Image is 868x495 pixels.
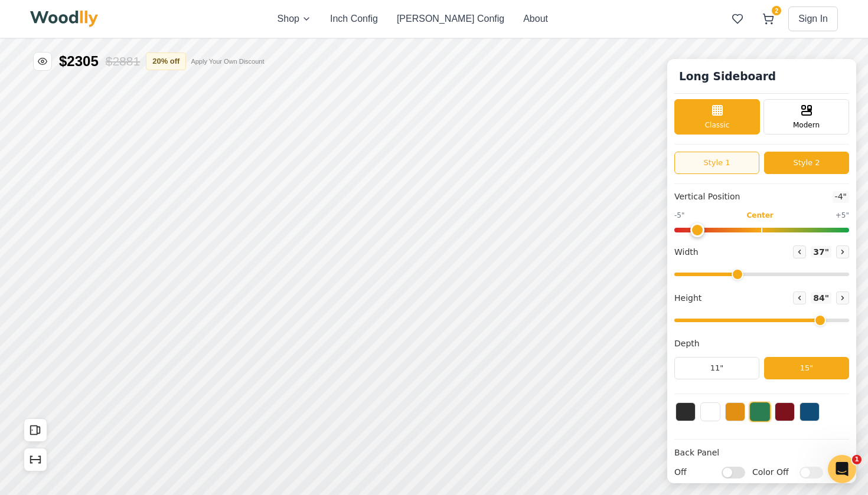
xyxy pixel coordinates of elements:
[674,210,684,221] span: -5"
[674,246,699,258] span: Width
[749,402,771,422] button: Green
[793,120,820,130] span: Modern
[775,402,795,421] button: Red
[24,418,47,442] button: Open All Doors and Drawers
[674,447,849,459] h4: Back Panel
[788,6,838,31] button: Sign In
[772,6,781,15] span: 2
[33,52,52,71] button: Toggle price visibility
[674,466,716,478] span: Off
[397,12,504,26] button: [PERSON_NAME] Config
[278,12,311,26] button: Shop
[674,292,701,304] span: Height
[674,357,759,379] button: 11"
[758,8,779,29] button: 2
[674,66,781,87] h1: Long Sideboard
[676,402,696,421] button: Black
[24,448,47,471] button: Show Dimensions
[811,292,831,304] span: 84 "
[764,357,849,379] button: 15"
[828,455,856,483] iframe: Intercom live chat
[800,402,820,421] button: Blue
[674,152,759,174] button: Style 1
[752,466,794,478] span: Color Off
[722,466,745,478] input: Off
[746,210,773,221] span: Center
[674,191,740,203] span: Vertical Position
[330,12,378,26] button: Inch Config
[852,455,862,464] span: 1
[146,53,186,70] button: 20% off
[833,191,849,203] span: -4"
[674,337,700,350] span: Depth
[30,11,98,27] img: Woodlly
[800,466,823,478] input: Color Off
[523,12,548,26] button: About
[705,120,730,130] span: Classic
[700,402,720,421] button: White
[725,402,745,421] button: Yellow
[811,246,831,258] span: 37 "
[764,152,849,174] button: Style 2
[836,210,849,221] span: +5"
